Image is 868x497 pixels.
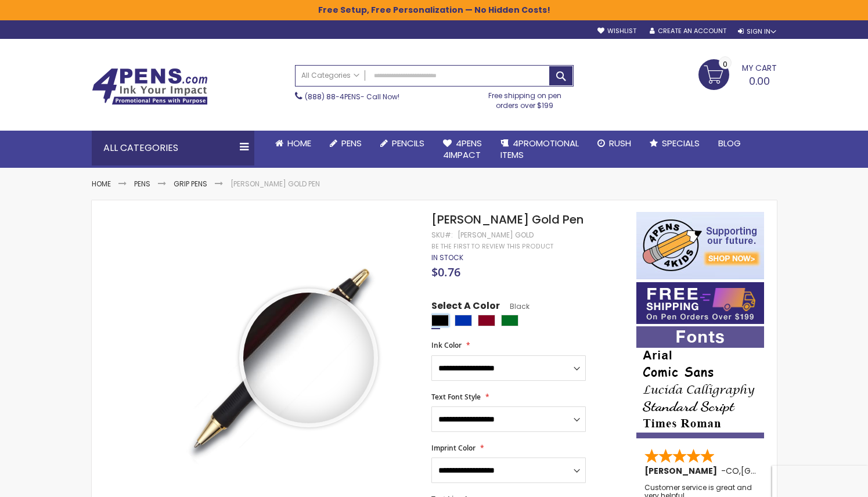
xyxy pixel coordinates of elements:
[455,315,472,326] div: Blue
[320,131,371,156] a: Pens
[636,326,764,438] img: font-personalization-examples
[287,137,311,149] span: Home
[721,465,826,477] span: - ,
[749,74,770,88] span: 0.00
[431,340,462,350] span: Ink Color
[431,230,453,240] strong: SKU
[458,231,534,240] div: [PERSON_NAME] Gold
[431,253,463,262] span: In stock
[650,27,726,35] a: Create an Account
[597,27,636,35] a: Wishlist
[431,392,481,402] span: Text Font Style
[92,68,208,105] img: 4Pens Custom Pens and Promotional Products
[92,131,254,165] div: All Categories
[431,211,584,228] span: [PERSON_NAME] Gold Pen
[588,131,640,156] a: Rush
[431,443,476,453] span: Imprint Color
[392,137,424,149] span: Pencils
[500,137,579,161] span: 4PROMOTIONAL ITEMS
[698,59,777,88] a: 0.00 0
[772,466,868,497] iframe: Reseñas de Clientes en Google
[662,137,700,149] span: Specials
[341,137,362,149] span: Pens
[230,179,320,189] li: [PERSON_NAME] Gold Pen
[431,253,463,262] div: Availability
[431,315,449,326] div: Black
[305,92,399,102] span: - Call Now!
[500,301,530,311] span: Black
[174,179,207,189] a: Grip Pens
[478,315,495,326] div: Burgundy
[741,465,826,477] span: [GEOGRAPHIC_DATA]
[723,59,727,70] span: 0
[434,131,491,168] a: 4Pens4impact
[644,465,721,477] span: [PERSON_NAME]
[431,300,500,315] span: Select A Color
[636,212,764,279] img: 4pens 4 kids
[709,131,750,156] a: Blog
[266,131,320,156] a: Home
[609,137,631,149] span: Rush
[296,66,365,85] a: All Categories
[305,92,361,102] a: (888) 88-4PENS
[371,131,434,156] a: Pencils
[301,71,359,80] span: All Categories
[431,264,460,280] span: $0.76
[738,27,776,36] div: Sign In
[151,229,416,494] img: barton_gold_black_1.jpg
[640,131,709,156] a: Specials
[476,87,574,110] div: Free shipping on pen orders over $199
[491,131,588,168] a: 4PROMOTIONALITEMS
[443,137,482,161] span: 4Pens 4impact
[726,465,739,477] span: CO
[134,179,150,189] a: Pens
[92,179,111,189] a: Home
[718,137,741,149] span: Blog
[636,282,764,324] img: Free shipping on orders over $199
[431,242,553,251] a: Be the first to review this product
[501,315,518,326] div: Green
